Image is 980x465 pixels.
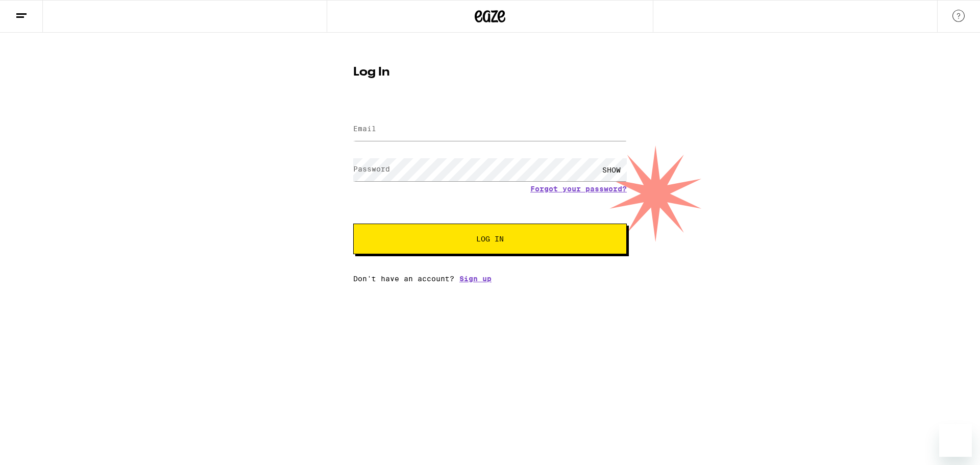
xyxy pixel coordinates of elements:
[459,275,492,283] a: Sign up
[476,235,504,242] span: Log In
[353,125,376,133] label: Email
[353,118,627,141] input: Email
[353,224,627,254] button: Log In
[530,185,627,193] a: Forgot your password?
[596,158,627,181] div: SHOW
[353,165,390,173] label: Password
[353,275,627,283] div: Don't have an account?
[353,66,627,79] h1: Log In
[939,424,972,457] iframe: Button to launch messaging window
